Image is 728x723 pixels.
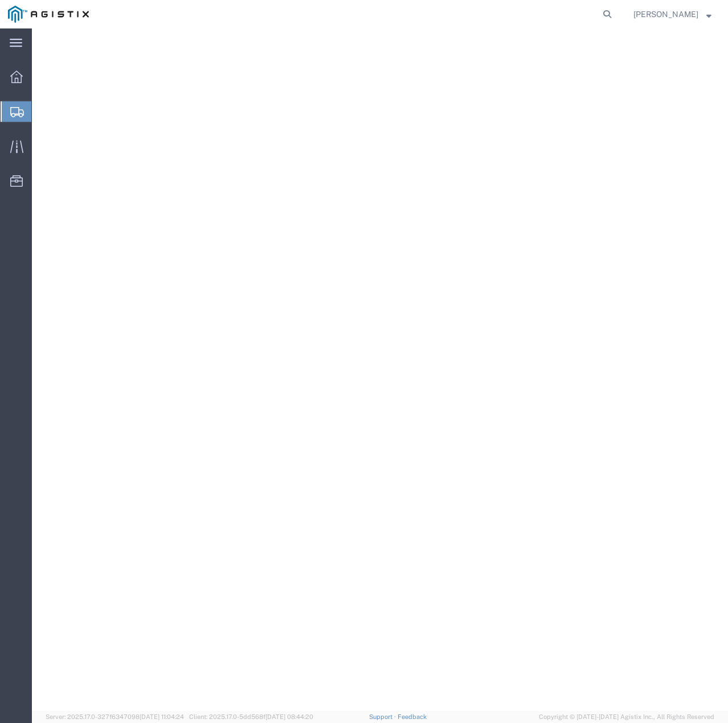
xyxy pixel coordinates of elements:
span: [DATE] 08:44:20 [265,713,313,720]
iframe: FS Legacy Container [32,28,728,711]
span: Server: 2025.17.0-327f6347098 [46,713,184,720]
a: Support [369,713,398,720]
img: logo [8,6,89,23]
span: Copyright © [DATE]-[DATE] Agistix Inc., All Rights Reserved [539,712,714,722]
span: Eric Timmerman [633,8,698,20]
span: Client: 2025.17.0-5dd568f [189,713,313,720]
span: [DATE] 11:04:24 [140,713,184,720]
button: [PERSON_NAME] [633,7,712,21]
a: Feedback [398,713,427,720]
